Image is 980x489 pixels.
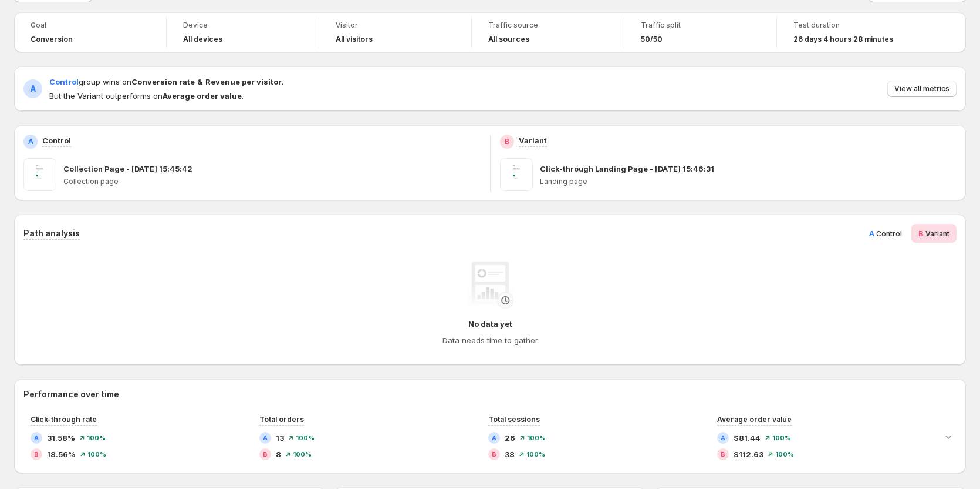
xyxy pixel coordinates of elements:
span: Control [876,229,902,238]
span: 100% [87,451,106,458]
span: 100% [293,451,312,458]
span: 100% [296,434,315,441]
h2: B [505,137,509,146]
span: 26 days 4 hours 28 minutes [793,35,893,44]
span: Device [183,21,302,30]
span: 100% [526,451,545,458]
a: Traffic sourceAll sources [488,19,607,45]
h4: No data yet [468,318,512,330]
strong: Average order value [163,91,242,101]
strong: Revenue per visitor [205,77,282,86]
h4: All sources [488,35,529,44]
span: $81.44 [734,432,761,444]
span: 8 [276,448,281,460]
a: GoalConversion [31,19,150,45]
a: Traffic split50/50 [641,19,760,45]
span: 13 [276,432,284,444]
span: Control [49,77,79,86]
h4: All devices [183,35,222,44]
h2: A [492,434,496,441]
span: Visitor [336,21,455,30]
span: $112.63 [734,448,763,460]
a: VisitorAll visitors [336,19,455,45]
span: Total orders [259,415,304,424]
h4: Data needs time to gather [442,334,538,346]
h2: A [34,434,39,441]
h3: Path analysis [23,227,80,239]
span: 26 [505,432,515,444]
span: But the Variant outperforms on . [49,90,283,102]
span: B [918,229,924,238]
p: Click-through Landing Page - [DATE] 15:46:31 [540,163,714,175]
img: No data yet [467,262,513,309]
h2: B [34,451,39,458]
a: DeviceAll devices [183,19,302,45]
span: Goal [31,21,150,30]
span: Test duration [793,21,913,30]
button: View all metrics [887,81,957,97]
span: A [869,229,874,238]
h2: B [492,451,496,458]
span: Average order value [717,415,792,424]
span: 31.58% [47,432,75,444]
span: View all metrics [894,84,949,93]
img: Click-through Landing Page - Aug 28, 15:46:31 [500,158,533,191]
span: Total sessions [488,415,540,424]
h2: A [263,434,268,441]
span: 100% [772,434,791,441]
span: Click-through rate [31,415,97,424]
span: Conversion [31,35,73,44]
span: 100% [775,451,794,458]
h4: All visitors [336,35,373,44]
p: Landing page [540,177,957,186]
h2: Performance over time [23,388,957,400]
button: Expand chart [940,428,957,445]
img: Collection Page - Aug 28, 15:45:42 [23,158,56,191]
span: Variant [925,229,949,238]
span: 50/50 [641,35,663,44]
h2: B [263,451,268,458]
span: Traffic split [641,21,760,30]
h2: B [721,451,725,458]
p: Collection page [63,177,481,186]
span: 100% [87,434,106,441]
h2: A [31,83,36,95]
h2: A [28,137,33,146]
h2: A [721,434,725,441]
p: Collection Page - [DATE] 15:45:42 [63,163,192,175]
span: 100% [527,434,546,441]
strong: & [197,77,203,86]
p: Control [42,135,71,146]
a: Test duration26 days 4 hours 28 minutes [793,19,913,45]
span: Traffic source [488,21,607,30]
span: group wins on . [49,77,283,86]
span: 38 [505,448,515,460]
p: Variant [519,135,547,146]
span: 18.56% [47,448,76,460]
strong: Conversion rate [131,77,195,86]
